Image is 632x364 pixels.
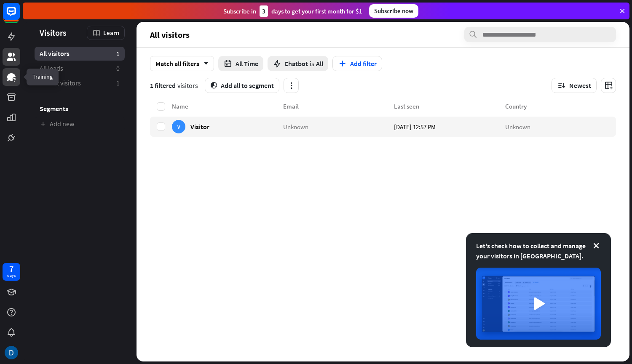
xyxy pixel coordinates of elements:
[9,265,13,273] div: 7
[40,64,63,73] span: All leads
[205,78,279,93] button: segmentAdd all to segment
[394,122,436,130] span: [DATE] 12:57 PM
[505,102,616,110] div: Country
[223,5,362,17] div: Subscribe in days to get your first month for $1
[40,49,70,58] span: All visitors
[476,268,601,340] img: image
[150,30,190,40] span: All visitors
[116,64,120,73] aside: 0
[150,81,176,90] span: 1 filtered
[476,241,601,261] div: Let's check how to collect and manage your visitors in [GEOGRAPHIC_DATA].
[7,3,32,29] button: Open LiveChat chat widget
[103,29,119,37] span: Learn
[199,61,209,66] i: arrow_down
[283,122,308,130] span: Unknown
[172,120,185,133] div: V
[394,102,505,110] div: Last seen
[310,59,314,68] span: is
[116,49,120,58] aside: 1
[7,273,16,279] div: days
[552,78,597,93] button: Newest
[505,122,530,130] span: Unknown
[35,104,125,113] h3: Segments
[283,102,394,110] div: Email
[150,56,214,71] div: Match all filters
[35,76,125,90] a: Recent visitors 1
[369,4,418,18] div: Subscribe now
[190,122,209,130] span: Visitor
[40,28,67,37] span: Visitors
[210,82,217,89] i: segment
[116,79,120,88] aside: 1
[172,102,283,110] div: Name
[316,59,323,68] span: All
[35,61,125,75] a: All leads 0
[3,263,20,281] a: 7 days
[35,117,125,131] a: Add new
[332,56,382,71] button: Add filter
[284,59,308,68] span: Chatbot
[177,81,198,90] span: visitors
[218,56,263,71] button: All Time
[260,5,268,17] div: 3
[40,79,81,88] span: Recent visitors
